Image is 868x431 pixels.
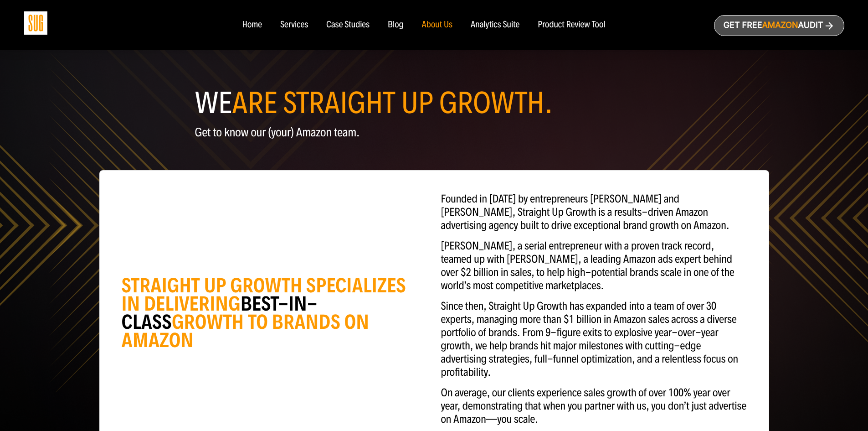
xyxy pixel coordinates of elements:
[441,192,747,232] p: Founded in [DATE] by entrepreneurs [PERSON_NAME] and [PERSON_NAME], Straight Up Growth is a resul...
[122,276,427,349] div: STRAIGHT UP GROWTH SPECIALIZES IN DELIVERING GROWTH TO BRANDS ON AMAZON
[326,20,370,30] a: Case Studies
[714,15,844,36] a: Get freeAmazonAudit
[232,85,553,121] span: ARE STRAIGHT UP GROWTH.
[538,20,605,30] a: Product Review Tool
[195,89,673,117] h1: WE
[24,11,47,35] img: Sug
[762,21,798,30] span: Amazon
[388,20,404,30] a: Blog
[441,386,747,426] p: On average, our clients experience sales growth of over 100% year over year, demonstrating that w...
[242,20,262,30] a: Home
[441,239,747,292] p: [PERSON_NAME], a serial entrepreneur with a proven track record, teamed up with [PERSON_NAME], a ...
[122,291,318,334] span: BEST-IN-CLASS
[471,20,519,30] a: Analytics Suite
[422,20,453,30] a: About Us
[441,300,747,379] p: Since then, Straight Up Growth has expanded into a team of over 30 experts, managing more than $1...
[195,126,673,139] p: Get to know our (your) Amazon team.
[280,20,308,30] a: Services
